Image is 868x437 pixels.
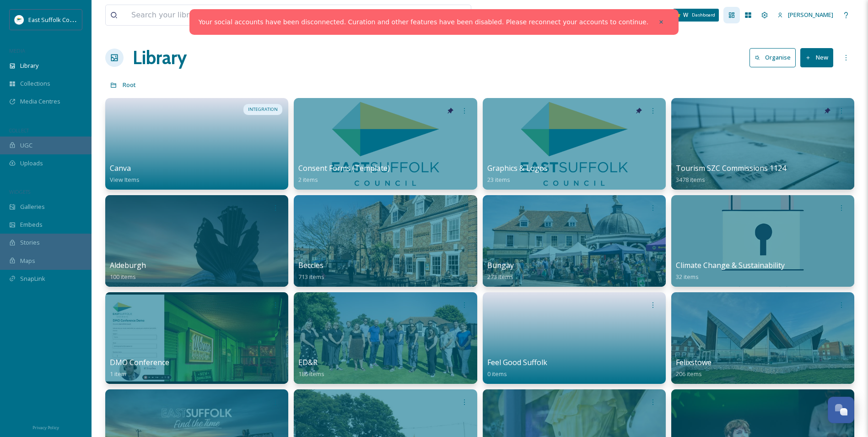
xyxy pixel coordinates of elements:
span: Tourism SZC Commissions 1124 [676,163,786,173]
span: Climate Change & Sustainability [676,260,785,270]
span: Aldeburgh [110,260,146,270]
span: Galleries [20,202,45,211]
a: Privacy Policy [32,421,59,432]
span: Uploads [20,159,43,168]
span: MEDIA [9,47,25,54]
span: 3478 items [676,175,705,184]
span: Embeds [20,220,43,229]
span: 23 items [487,175,510,184]
span: Stories [20,238,40,247]
span: [PERSON_NAME] [788,11,833,19]
button: New [800,48,833,67]
span: UGC [20,141,32,150]
a: View all files [413,6,466,24]
a: Felixstowe206 items [676,358,712,378]
span: SnapLink [20,274,45,283]
span: INTEGRATION [248,106,278,113]
span: DMO Conference [110,357,169,367]
a: Your social accounts have been disconnected. Curation and other features have been disabled. Plea... [199,17,648,27]
a: Graphics & Logos23 items [487,164,548,184]
span: 186 items [298,370,324,378]
span: Consent Forms (Template) [298,163,390,173]
a: Root [123,79,136,90]
a: Climate Change & Sustainability32 items [676,261,785,281]
span: 273 items [487,273,513,281]
span: Collections [20,79,50,88]
span: ED&R [298,357,318,367]
span: Felixstowe [676,357,712,367]
span: Maps [20,257,35,265]
a: Tourism SZC Commissions 11243478 items [676,164,786,184]
span: 100 items [110,273,136,281]
span: COLLECT [9,127,29,134]
a: ED&R186 items [298,358,324,378]
a: INTEGRATIONCanvaView Items [105,98,288,190]
span: Feel Good Suffolk [487,357,547,367]
span: East Suffolk Council [28,15,82,24]
span: Bungay [487,260,514,270]
a: What's New [673,9,719,22]
a: Consent Forms (Template)2 items [298,164,390,184]
span: Beccles [298,260,323,270]
a: Aldeburgh100 items [110,261,146,281]
span: Root [123,81,136,89]
span: 1 item [110,370,126,378]
a: Dashboard [723,7,740,23]
a: Library [133,44,187,71]
img: ESC%20Logo.png [15,15,24,24]
input: Search your library [127,5,396,25]
a: DMO Conference1 item [110,358,169,378]
span: 0 items [487,370,507,378]
a: Beccles713 items [298,261,324,281]
span: 206 items [676,370,702,378]
span: Canva [110,163,131,173]
button: Organise [749,48,796,67]
a: Feel Good Suffolk0 items [487,358,547,378]
span: Media Centres [20,97,60,106]
span: 713 items [298,273,324,281]
a: Bungay273 items [487,261,514,281]
span: Graphics & Logos [487,163,548,173]
span: 32 items [676,273,699,281]
span: View Items [110,175,140,184]
a: [PERSON_NAME] [773,6,838,24]
span: WIDGETS [9,188,30,195]
span: Library [20,61,38,70]
button: Open Chat [828,397,854,423]
div: Dashboard [688,10,719,20]
span: Privacy Policy [32,425,59,431]
span: 2 items [298,175,318,184]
